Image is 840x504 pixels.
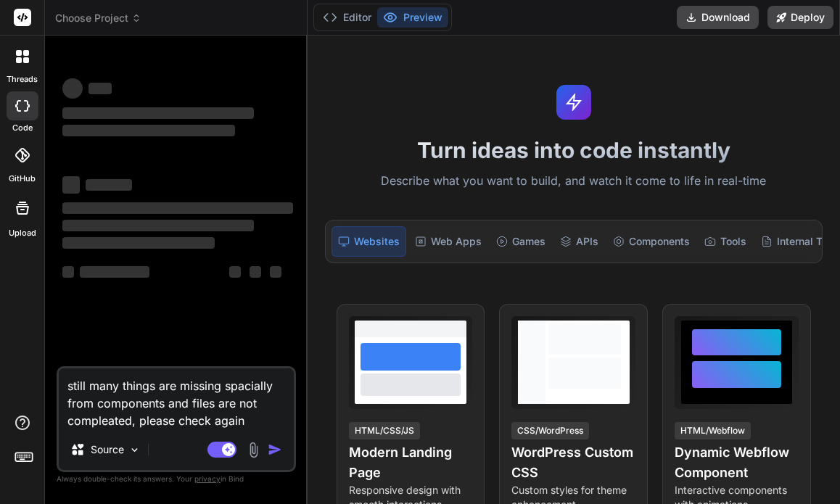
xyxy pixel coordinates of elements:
[675,442,799,483] h4: Dynamic Webflow Component
[511,442,635,483] h4: WordPress Custom CSS
[316,137,831,163] h1: Turn ideas into code instantly
[88,83,112,94] span: ‌
[59,368,294,429] textarea: still many things are missing spacially from components and files are not compleated, please chec...
[62,266,74,278] span: ‌
[511,422,589,439] div: CSS/WordPress
[268,442,282,457] img: icon
[62,220,254,231] span: ‌
[128,444,141,456] img: Pick Models
[12,122,33,134] label: code
[86,179,132,191] span: ‌
[229,266,241,278] span: ‌
[316,172,831,191] p: Describe what you want to build, and watch it come to life in real-time
[767,6,833,29] button: Deploy
[91,442,124,457] p: Source
[62,176,80,194] span: ‌
[9,173,36,185] label: GitHub
[675,422,751,439] div: HTML/Webflow
[245,442,262,458] img: attachment
[317,7,377,28] button: Editor
[62,237,215,249] span: ‌
[62,107,254,119] span: ‌
[332,226,406,257] div: Websites
[194,474,221,483] span: privacy
[80,266,149,278] span: ‌
[7,73,38,86] label: threads
[554,226,604,257] div: APIs
[377,7,448,28] button: Preview
[62,202,293,214] span: ‌
[270,266,281,278] span: ‌
[250,266,261,278] span: ‌
[9,227,36,239] label: Upload
[490,226,551,257] div: Games
[677,6,759,29] button: Download
[57,472,296,486] p: Always double-check its answers. Your in Bind
[349,422,420,439] div: HTML/CSS/JS
[409,226,487,257] div: Web Apps
[55,11,141,25] span: Choose Project
[349,442,473,483] h4: Modern Landing Page
[607,226,696,257] div: Components
[62,125,235,136] span: ‌
[62,78,83,99] span: ‌
[699,226,752,257] div: Tools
